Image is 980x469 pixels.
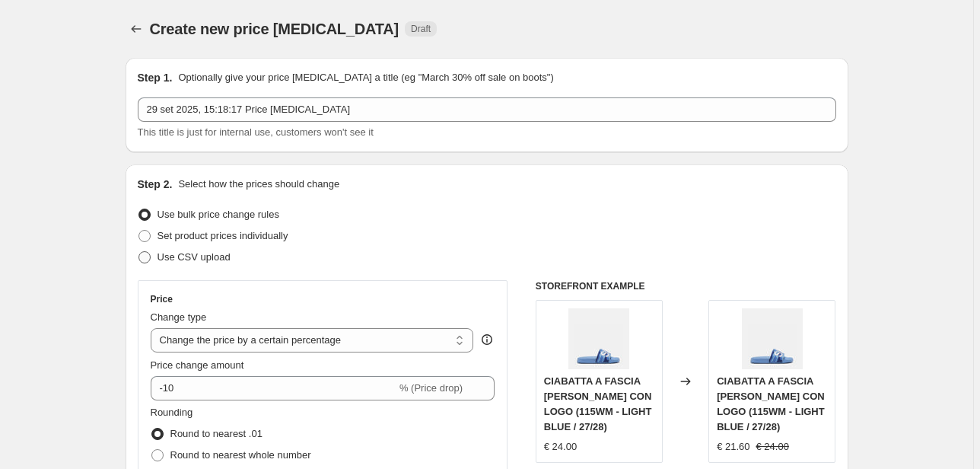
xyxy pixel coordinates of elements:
span: CIABATTA A FASCIA [PERSON_NAME] CON LOGO (115WM - LIGHT BLUE / 27/28) [717,375,825,432]
span: Change type [151,311,207,323]
h2: Step 2. [138,177,173,192]
span: Use CSV upload [157,251,231,263]
img: Unisex-SANDAL-PRINTLOGOSANDAL-LIGHTBLUE-AB406ASPV1WM-115WM-8_7160d01c-bd1b-4a39-a19e-3ad0830472a1... [742,308,803,369]
input: 30% off holiday sale [138,97,836,122]
img: Unisex-SANDAL-PRINTLOGOSANDAL-LIGHTBLUE-AB406ASPV1WM-115WM-8_7160d01c-bd1b-4a39-a19e-3ad0830472a1... [568,308,629,369]
h3: Price [151,293,173,305]
h6: STOREFRONT EXAMPLE [536,280,836,292]
div: € 24.00 [544,439,577,455]
span: Draft [411,23,431,35]
input: -15 [151,376,396,400]
span: Set product prices individually [157,230,288,241]
span: % (Price drop) [399,382,463,394]
span: Round to nearest .01 [170,428,262,439]
span: Use bulk price change rules [157,209,279,220]
p: Optionally give your price [MEDICAL_DATA] a title (eg "March 30% off sale on boots") [178,70,553,85]
strike: € 24.00 [756,439,789,455]
h2: Step 1. [138,70,173,85]
span: CIABATTA A FASCIA [PERSON_NAME] CON LOGO (115WM - LIGHT BLUE / 27/28) [544,375,652,432]
span: This title is just for internal use, customers won't see it [138,126,374,138]
span: Round to nearest whole number [170,449,311,461]
p: Select how the prices should change [178,177,339,192]
button: Price change jobs [126,18,147,40]
span: Create new price [MEDICAL_DATA] [150,21,399,37]
div: € 21.60 [717,439,749,455]
span: Rounding [151,407,193,418]
span: Price change amount [151,359,244,371]
div: help [479,332,495,347]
